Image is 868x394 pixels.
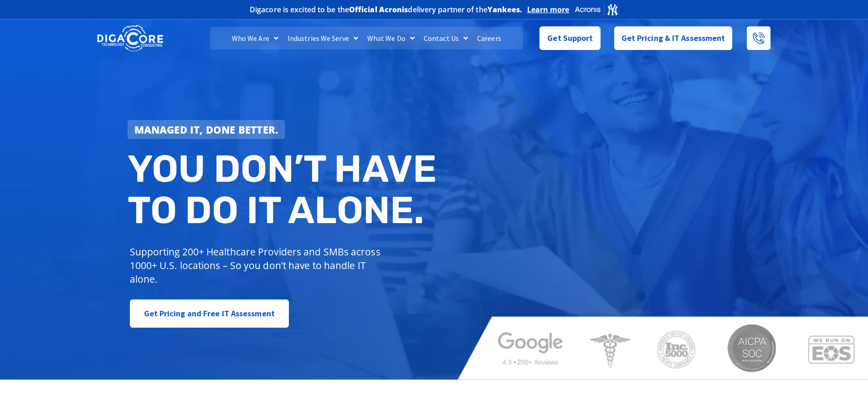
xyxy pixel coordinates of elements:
[539,26,600,50] a: Get Support
[363,27,419,50] a: What We Do
[547,29,593,47] span: Get Support
[210,27,523,50] nav: Menu
[527,5,570,14] a: Learn more
[144,304,275,323] span: Get Pricing and Free IT Assessment
[283,27,363,50] a: Industries We Serve
[250,6,523,13] h2: Digacore is excited to be the delivery partner of the
[134,123,278,136] strong: Managed IT, done better.
[419,27,473,50] a: Contact Us
[128,148,441,231] h2: You don’t have to do IT alone.
[488,5,523,15] b: Yankees.
[349,5,408,15] b: Official Acronis
[574,3,619,16] img: Acronis
[227,27,283,50] a: Who We Are
[621,29,725,47] span: Get Pricing & IT Assessment
[128,120,285,139] a: Managed IT, done better.
[130,245,385,286] p: Supporting 200+ Healthcare Providers and SMBs across 1000+ U.S. locations – So you don’t have to ...
[130,299,289,328] a: Get Pricing and Free IT Assessment
[473,27,506,50] a: Careers
[614,26,733,50] a: Get Pricing & IT Assessment
[97,24,163,53] img: DigaCore Technology Consulting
